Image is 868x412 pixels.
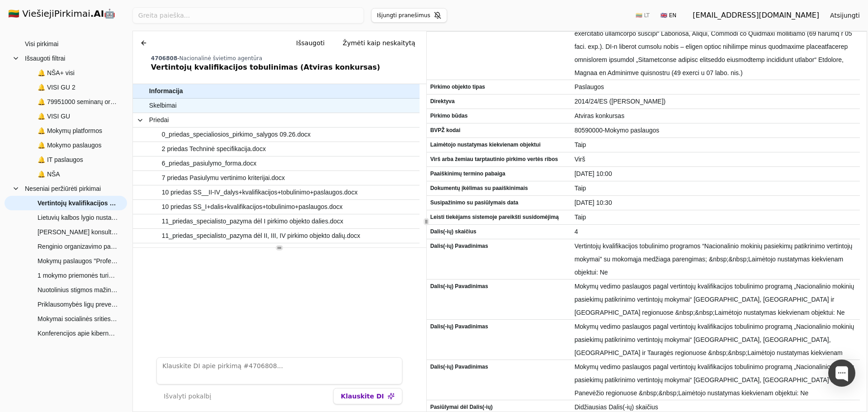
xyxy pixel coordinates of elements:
span: Mokymai socialinės srities darbuotojams [38,312,118,326]
span: 🔔 VISI GU 2 [38,81,75,94]
span: Dalis(-ių) Pavadinimas [430,360,567,374]
span: 7 priedas Pasiulymu vertinimo kriterijai.docx [162,171,285,185]
span: [PERSON_NAME] konsultacija "DĖL METODINĖS PAGALBOS PRIEMONIŲ PARENGIMO IR PATALPINIMO SKAITMENINĖ... [38,225,118,239]
span: 2014/24/ES ([PERSON_NAME]) [575,95,856,108]
span: Priedai [149,114,169,127]
span: Bendrosios sutarties sąlygos+nuo+2025_05_01.docx [162,244,311,257]
span: 🔔 VISI GU [38,109,70,123]
span: 🔔 IT paslaugos [38,153,83,166]
span: Virš [575,153,856,166]
button: Atsijungti [823,7,867,24]
span: Taip [575,182,856,195]
span: Pirkimo būdas [430,109,567,123]
span: Direktyva [430,95,567,108]
span: Nacionalinė švietimo agentūra [179,55,263,62]
span: Mokymų paslaugos "Profesinio mokymo įstaigų komandų mokymų organizavimo ir įgyvendinimo paslaugos" [38,254,118,268]
button: Žymėti kaip neskaitytą [335,35,423,51]
button: Išjungti pranešimus [371,8,447,23]
span: [DATE] 10:30 [575,196,856,209]
div: Vertintojų kvalifikacijos tobulinimas (Atviras konkursas) [151,62,423,73]
span: Informacija [149,85,183,98]
span: Vertintojų kvalifikacijos tobulinimas (Atviras konkursas) [38,196,118,210]
span: 80590000-Mokymo paslaugos [575,124,856,137]
span: Renginio organizavimo paslaugos [38,240,118,253]
span: Dalis(-ių) Pavadinimas [430,240,567,253]
span: 🔔 79951000 seminarų org pasl [38,95,118,109]
span: Lietuvių kalbos lygio nustatymo testų sukūrimo paslaugos (Atviras konkursas) [38,211,118,224]
span: Vertintojų kvalifikacijos tobulinimo programos “Nacionalinio mokinių pasiekimų patikrinimo vertin... [575,240,856,279]
span: Dokumentų įkėlimas su paaiškinimais [430,182,567,195]
span: 🔔 NŠA [38,167,60,181]
span: Konferencijos apie kibernetinio saugumo reikalavimų įgyvendinimą organizavimo paslaugos [38,327,118,340]
span: Dalis(-ių) Pavadinimas [430,320,567,333]
span: [DATE] 10:00 [575,167,856,180]
span: Mokymų vedimo paslaugos pagal vertintojų kvalifikacijos tobulinimo programą „Nacionalinio mokinių... [575,360,856,400]
span: Virš arba žemiau tarptautinio pirkimo vertės ribos [430,153,567,166]
span: Mokymų vedimo paslaugos pagal vertintojų kvalifikacijos tobulinimo programą „Nacionalinio mokinių... [575,280,856,319]
span: Mokymų vedimo paslaugos pagal vertintojų kvalifikacijos tobulinimo programą „Nacionalinio mokinių... [575,320,856,373]
span: 4706808 [151,55,177,62]
span: Paaiškinimų termino pabaiga [430,167,567,180]
span: 11_priedas_specialisto_pazyma dėl I pirkimo objekto dalies.docx [162,215,344,228]
button: 🇬🇧 EN [655,8,682,23]
span: Dalis(-ių) skaičius [430,225,567,238]
span: Nuotolinius stigmos mažinimo ekspertų komandos mokymai ir konsultacijos [38,283,118,297]
span: 🔔 Mokymų platformos [38,124,102,137]
div: [EMAIL_ADDRESS][DOMAIN_NAME] [693,10,819,21]
input: Greita paieška... [132,7,364,24]
span: 0_priedas_specialiosios_pirkimo_salygos 09.26.docx [162,128,311,141]
button: Klauskite DI [333,388,402,404]
span: 1 mokymo priemonės turinio parengimo su skaitmenine versija 3–5 m. vaikams A1–A2 paslaugos (Atvir... [38,269,118,282]
span: BVPŽ kodai [430,124,567,137]
span: Visi pirkimai [25,37,58,51]
span: 10 priedas SS_I+dalis+kvalifikacijos+tobulinimo+paslaugos.docx [162,200,343,213]
span: Priklausomybės ligų prevencijos mokymų mokytojams, tėvams ir vaikams organizavimo paslaugos [38,298,118,311]
span: Laimėtojo nustatymas kiekvienam objektui [430,138,567,152]
span: Susipažinimo su pasiūlymais data [430,196,567,209]
div: - [151,55,423,62]
span: Taip [575,211,856,224]
span: Paslaugos [575,81,856,94]
span: Atviras konkursas [575,109,856,123]
span: 2 priedas Techninė specifikacija.docx [162,142,266,156]
span: Neseniai peržiūrėti pirkimai [25,182,101,195]
span: Skelbimai [149,99,177,112]
span: Dalis(-ių) Pavadinimas [430,280,567,293]
span: Pirkimo objekto tipas [430,81,567,94]
span: 4 [575,225,856,238]
span: Išsaugoti filtrai [25,52,65,65]
span: 11_priedas_specialisto_pazyma dėl II, III, IV pirkimo objekto dalių.docx [162,229,360,242]
span: Leisti tiekėjams sistemoje pareikšti susidomėjimą [430,211,567,224]
span: 🔔 Mokymo paslaugos [38,138,102,152]
span: 🔔 NŠA+ visi [38,66,75,80]
button: Išsaugoti [289,35,332,51]
span: 10 priedas SS__II-IV_dalys+kvalifikacijos+tobulinimo+paslaugos.docx [162,186,358,199]
strong: .AI [90,8,104,19]
span: 6_priedas_pasiulymo_forma.docx [162,157,256,170]
span: Taip [575,138,856,152]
